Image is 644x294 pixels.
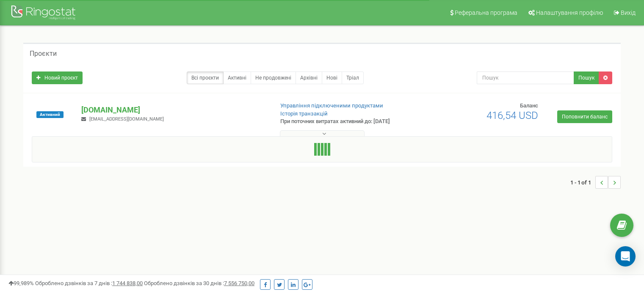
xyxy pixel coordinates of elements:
input: Пошук [477,71,574,84]
a: Всі проєкти [187,71,224,84]
a: Поповнити баланс [557,110,612,123]
a: Історія транзакцій [280,110,328,117]
span: Реферальна програма [455,9,517,16]
a: Не продовжені [251,71,296,84]
a: Управління підключеними продуктами [280,102,383,109]
a: Нові [322,71,342,84]
a: Активні [223,71,251,84]
h5: Проєкти [30,50,57,58]
span: Оброблено дзвінків за 7 днів : [35,280,143,286]
a: Новий проєкт [32,71,83,84]
a: Архівні [296,71,322,84]
span: 1 - 1 of 1 [570,176,595,189]
div: Open Intercom Messenger [615,246,636,267]
span: 99,989% [8,280,34,286]
u: 1 744 838,00 [112,280,143,286]
span: Баланс [520,102,538,109]
span: Налаштування профілю [536,9,603,16]
span: Активний [36,111,64,118]
p: При поточних витратах активний до: [DATE] [280,118,416,126]
p: [DOMAIN_NAME] [81,104,266,115]
button: Пошук [574,71,599,84]
span: [EMAIL_ADDRESS][DOMAIN_NAME] [89,116,164,122]
span: Вихід [621,9,636,16]
span: 416,54 USD [486,110,538,121]
u: 7 556 750,00 [224,280,254,286]
span: Оброблено дзвінків за 30 днів : [144,280,254,286]
a: Тріал [342,71,364,84]
nav: ... [570,168,621,197]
